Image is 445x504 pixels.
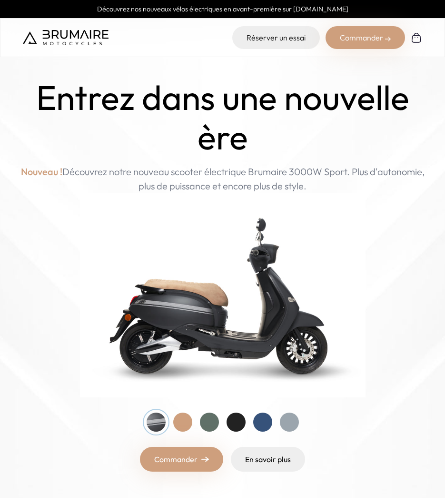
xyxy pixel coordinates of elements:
[385,36,391,42] img: right-arrow-2.png
[21,165,62,179] span: Nouveau !
[15,165,430,193] p: Découvrez notre nouveau scooter électrique Brumaire 3000W Sport. Plus d'autonomie, plus de puissa...
[23,30,109,45] img: Brumaire Motocycles
[140,447,223,472] a: Commander
[411,32,422,43] img: Panier
[232,26,320,49] a: Réserver un essai
[231,447,305,472] a: En savoir plus
[201,456,209,462] img: right-arrow.png
[15,78,430,157] h1: Entrez dans une nouvelle ère
[326,26,405,49] div: Commander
